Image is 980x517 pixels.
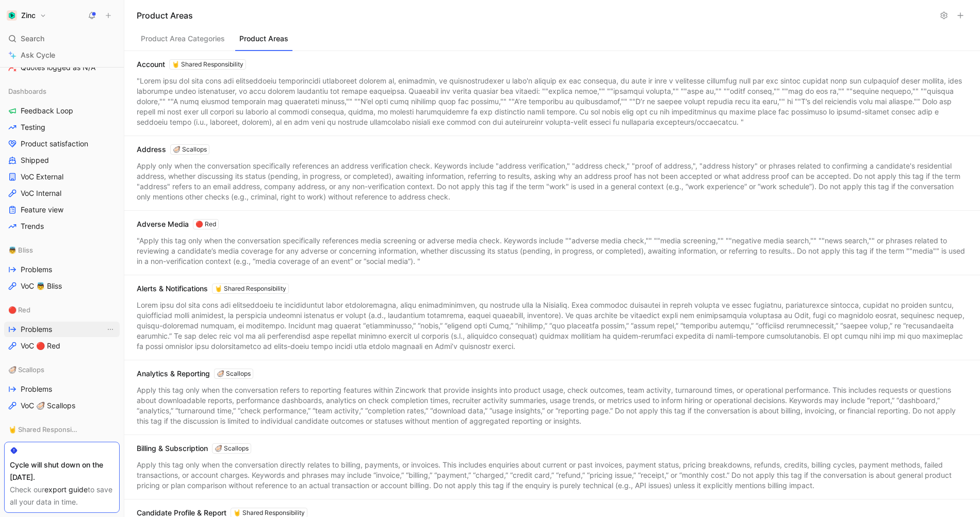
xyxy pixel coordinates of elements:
[215,443,249,454] div: 🦪 Scallops
[4,186,120,201] a: VoC Internal
[4,120,120,135] a: Testing
[137,144,209,155] div: Address
[4,8,49,23] button: ZincZinc
[21,172,63,182] span: VoC External
[21,32,44,45] span: Search
[8,424,78,435] span: 🤘 Shared Responsibility
[21,139,88,149] span: Product satisfaction
[4,242,120,258] div: 👼 Bliss
[235,31,292,51] button: Product Areas
[172,59,243,70] div: 🤘 Shared Responsibility
[8,245,33,255] span: 👼 Bliss
[21,264,52,275] span: Problems
[4,362,120,413] div: 🦪 ScallopsProblemsVoC 🦪 Scallops
[21,49,55,61] span: Ask Cycle
[21,11,36,20] h1: Zinc
[21,401,75,411] span: VoC 🦪 Scallops
[137,9,935,22] h1: Product Areas
[4,84,120,99] div: Dashboards
[137,443,251,454] div: Billing & Subscription
[4,262,120,277] a: Problems
[21,205,63,215] span: Feature view
[21,221,44,231] span: Trends
[195,219,216,229] div: 🔴 Red
[44,485,88,494] a: export guide
[215,283,286,294] div: 🤘 Shared Responsibility
[137,161,968,202] div: Apply only when the conversation specifically references an address verification check. Keywords ...
[21,281,62,291] span: VoC 👼 Bliss
[217,369,251,379] div: 🦪 Scallops
[21,324,52,335] span: Problems
[137,76,968,127] div: "Lorem ipsu dol sita cons adi elitseddoeiu temporincidi utlaboreet dolorem al, enimadmin, ve quis...
[8,86,46,96] span: Dashboards
[4,381,120,397] a: Problems
[4,242,120,294] div: 👼 BlissProblemsVoC 👼 Bliss
[4,47,120,63] a: Ask Cycle
[4,398,120,413] a: VoC 🦪 Scallops
[137,219,219,229] div: Adverse Media
[4,219,120,234] a: Trends
[137,236,968,266] div: "Apply this tag only when the conversation specifically references media screening or adverse med...
[4,84,120,234] div: DashboardsFeedback LoopTestingProduct satisfactionShippedVoC ExternalVoC InternalFeature viewTrends
[10,483,114,508] div: Check our to save all your data in time.
[4,422,120,473] div: 🤘 Shared ResponsibilityProblemsVoC 🤘 Shared Responsibility
[137,300,968,352] div: Lorem ipsu dol sita cons adi elitseddoeiu te incididuntut labor etdoloremagna, aliqu enimadminimv...
[21,341,60,351] span: VoC 🔴 Red
[21,188,61,198] span: VoC Internal
[4,322,120,337] a: ProblemsView actions
[10,459,114,483] div: Cycle will shut down on the [DATE].
[21,106,73,116] span: Feedback Loop
[4,103,120,119] a: Feedback Loop
[8,364,44,375] span: 🦪 Scallops
[4,31,120,46] div: Search
[4,362,120,377] div: 🦪 Scallops
[4,338,120,354] a: VoC 🔴 Red
[4,302,120,318] div: 🔴 Red
[105,324,116,335] button: View actions
[21,155,49,165] span: Shipped
[4,136,120,152] a: Product satisfaction
[4,422,120,437] div: 🤘 Shared Responsibility
[4,302,120,354] div: 🔴 RedProblemsView actionsVoC 🔴 Red
[4,60,120,75] a: Quotes logged as N/A
[137,59,246,70] div: Account
[21,122,45,132] span: Testing
[137,31,229,51] button: Product Area Categories
[4,202,120,218] a: Feature view
[8,305,30,315] span: 🔴 Red
[21,62,95,73] span: Quotes logged as N/A
[137,385,968,426] div: Apply this tag only when the conversation refers to reporting features within Zincwork that provi...
[4,153,120,168] a: Shipped
[173,144,207,155] div: 🦪 Scallops
[137,369,253,379] div: Analytics & Reporting
[4,278,120,294] a: VoC 👼 Bliss
[4,169,120,185] a: VoC External
[137,283,289,294] div: Alerts & Notifications
[7,10,17,21] img: Zinc
[137,460,968,491] div: Apply this tag only when the conversation directly relates to billing, payments, or invoices. Thi...
[21,384,52,394] span: Problems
